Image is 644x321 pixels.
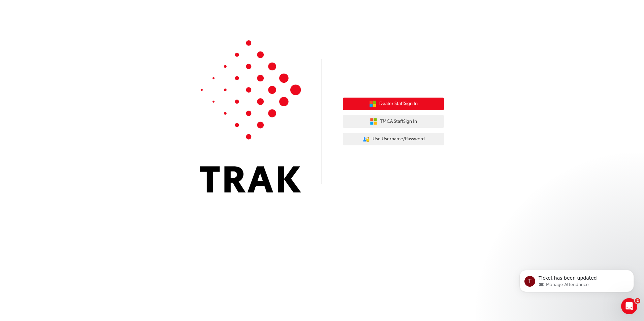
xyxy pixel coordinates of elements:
span: Dealer Staff Sign In [379,100,418,108]
button: TMCA StaffSign In [343,115,444,128]
img: Trak [200,40,301,192]
span: Use Username/Password [373,135,425,143]
button: Dealer StaffSign In [343,98,444,110]
iframe: Intercom notifications message [509,256,644,303]
span: TMCA Staff Sign In [380,118,417,126]
span: 2 [635,298,640,304]
button: Use Username/Password [343,133,444,146]
iframe: Intercom live chat [621,298,637,314]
